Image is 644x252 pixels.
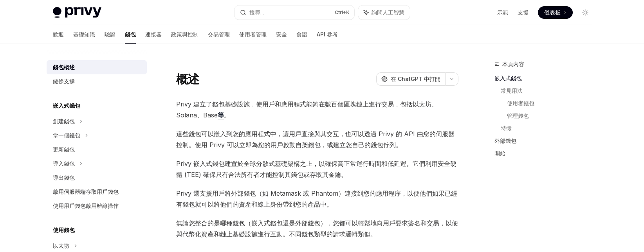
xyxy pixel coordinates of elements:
a: 政策與控制 [171,25,198,44]
button: 詢問人工智慧 [358,5,410,20]
a: 支援 [518,9,529,16]
font: 在 ChatGPT 中打開 [391,76,440,82]
a: 更新錢包 [47,142,147,157]
font: 歡迎 [53,31,64,38]
font: Privy 還支援用戶將外部錢包（如 Metamask 或 Phantom）連接到您的應用程序，以便他們如果已經有錢包就可以將他們的資產和線上身份帶到您的產品中。 [176,189,457,208]
a: 開始 [494,147,598,160]
a: 錢包 [125,25,136,44]
button: 切換暗模式 [579,6,592,19]
a: 管理錢包 [507,110,598,122]
a: 特徵 [501,122,598,135]
a: 嵌入式錢包 [494,72,598,85]
a: 驗證 [105,25,115,44]
font: 常見用法 [501,87,523,94]
a: API 參考 [317,25,338,44]
a: 連接器 [145,25,162,44]
font: 儀表板 [544,9,561,16]
font: 安全 [276,31,287,38]
font: 以太坊 [53,242,69,249]
font: 啟用伺服器端存取用戶錢包 [53,188,119,195]
font: 概述 [176,72,199,86]
a: 使用用戶錢包啟用離線操作 [47,199,147,213]
a: 示範 [497,9,508,16]
font: Privy 嵌入式錢包建置於全球分散式基礎架構之上，以確保高正常運行時間和低延遲。它們利用安全硬體 (TEE) 確保只有合法所有者才能控制其錢包或存取其金鑰。 [176,160,456,178]
font: 嵌入式錢包 [494,75,522,81]
font: 鏈條支撐 [53,78,75,85]
font: 支援 [518,9,529,16]
font: 外部錢包 [494,137,516,144]
font: 食譜 [296,31,307,38]
font: 導入錢包 [53,160,75,167]
font: 使用者錢包 [507,100,534,106]
a: 使用者錢包 [507,97,598,110]
font: 。 [224,111,230,119]
font: 無論您整合的是哪種錢包（嵌入式錢包還是外部錢包），您都可以輕鬆地向用戶要求簽名和交易，以便與代幣化資產和鏈上基礎設施進行互動。不同錢包類型的請求邏輯類似。 [176,219,458,238]
a: 安全 [276,25,287,44]
font: 嵌入式錢包 [53,102,80,109]
img: 燈光標誌 [53,7,101,18]
font: Ctrl [335,9,343,15]
font: 示範 [497,9,508,16]
font: 使用錢包 [53,227,75,233]
font: 驗證 [105,31,115,38]
font: 特徵 [501,125,512,131]
font: 交易管理 [208,31,230,38]
font: Privy 建立了錢包基礎設施，使用戶和應用程式能夠在數百個區塊鏈上進行交易，包括以太坊、Solana、Base [176,100,438,119]
a: 交易管理 [208,25,230,44]
font: 詢問人工智慧 [372,9,404,16]
font: 拿一個錢包 [53,132,80,139]
font: 使用用戶錢包啟用離線操作 [53,202,119,209]
font: 本頁內容 [502,61,524,67]
button: 在 ChatGPT 中打開 [376,72,445,86]
button: 搜尋...Ctrl+K [235,5,354,20]
font: 錢包 [125,31,136,38]
a: 使用者管理 [239,25,267,44]
a: 歡迎 [53,25,64,44]
a: 食譜 [296,25,307,44]
font: 基礎知識 [73,31,95,38]
a: 錢包概述 [47,60,147,74]
font: 使用者管理 [239,31,267,38]
font: 這些錢包可以嵌入到您的應用程式中，讓用戶直接與其交互，也可以透過 Privy 的 API 由您的伺服器控制。使用 Privy 可以立即為您的用戶啟動自架錢包，或建立您自己的錢包佇列。 [176,130,455,149]
a: 基礎知識 [73,25,95,44]
a: 啟用伺服器端存取用戶錢包 [47,185,147,199]
font: 更新錢包 [53,146,75,153]
a: 等 [218,111,224,119]
font: 錢包概述 [53,64,75,70]
font: API 參考 [317,31,338,38]
font: 連接器 [145,31,162,38]
font: 管理錢包 [507,112,529,119]
font: 政策與控制 [171,31,198,38]
font: 創建錢包 [53,118,75,124]
a: 外部錢包 [494,135,598,147]
a: 常見用法 [501,85,598,97]
a: 導出錢包 [47,171,147,185]
a: 儀表板 [538,6,573,19]
font: 搜尋... [249,9,264,16]
a: 鏈條支撐 [47,74,147,88]
font: 導出錢包 [53,174,75,181]
font: 開始 [494,150,505,157]
font: +K [343,9,350,15]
